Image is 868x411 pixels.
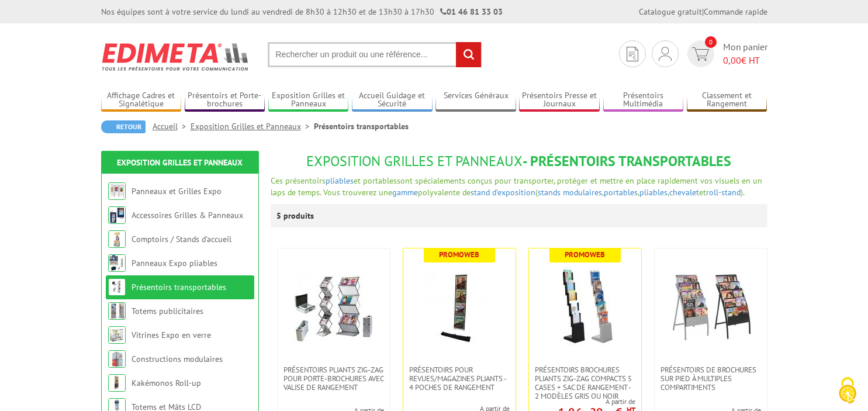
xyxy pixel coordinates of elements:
span: Présentoirs brochures pliants Zig-Zag compacts 5 cases + sac de rangement - 2 Modèles Gris ou Noir [535,365,635,400]
a: pliables [639,187,668,198]
img: Totems publicitaires [108,302,126,320]
img: devis rapide [627,47,638,61]
a: Présentoirs et Porte-brochures [185,91,265,110]
img: Panneaux et Grilles Expo [108,182,126,200]
span: ( , , , et ). [535,187,745,198]
a: Totems publicitaires [132,306,203,316]
div: Nos équipes sont à votre service du lundi au vendredi de 8h30 à 12h30 et de 13h30 à 17h30 [101,6,503,18]
img: Panneaux Expo pliables [108,254,126,272]
a: Services Généraux [435,91,516,110]
a: Classement et Rangement [687,91,767,110]
a: Constructions modulaires [132,354,223,364]
a: Présentoirs transportables [132,282,226,292]
input: Rechercher un produit ou une référence... [268,42,482,67]
img: Présentoirs de brochures sur pied à multiples compartiments [670,266,752,348]
a: Retour [101,120,146,133]
span: Présentoirs de brochures sur pied à multiples compartiments [660,365,761,392]
b: Promoweb [565,250,605,260]
a: stand d’exposition [471,187,535,198]
span: Présentoirs pliants Zig-Zag pour porte-brochures avec valise de rangement [283,365,384,392]
a: Présentoirs de brochures sur pied à multiples compartiments [655,365,767,392]
span: 0,00 [723,54,741,66]
img: Présentoirs pour revues/magazines pliants - 4 poches de rangement [419,266,500,348]
p: 5 produits [276,204,320,227]
a: Accueil Guidage et Sécurité [352,91,433,110]
a: Accessoires Grilles & Panneaux [132,210,243,220]
a: roll-stand [706,187,741,198]
a: Comptoirs / Stands d'accueil [132,234,231,244]
span: Exposition Grilles et Panneaux [306,152,523,170]
a: stands modulaires [538,187,602,198]
span: Présentoirs pour revues/magazines pliants - 4 poches de rangement [409,365,510,392]
span: A partir de [529,397,635,406]
a: Exposition Grilles et Panneaux [268,91,349,110]
font: et portables [271,175,762,198]
span: Mon panier [723,40,767,67]
button: Cookies (fenêtre modale) [827,371,868,411]
a: Présentoirs Multimédia [603,91,684,110]
a: Présentoirs brochures pliants Zig-Zag compacts 5 cases + sac de rangement - 2 Modèles Gris ou Noir [529,365,641,400]
a: Présentoirs pour revues/magazines pliants - 4 poches de rangement [403,365,516,392]
a: Panneaux et Grilles Expo [132,186,222,196]
strong: 01 46 81 33 03 [440,6,503,17]
img: Vitrines Expo en verre [108,326,126,344]
span: € HT [723,54,767,67]
img: Accessoires Grilles & Panneaux [108,206,126,224]
b: Promoweb [439,250,479,260]
img: Edimeta [101,35,250,78]
a: Exposition Grilles et Panneaux [191,121,314,132]
span: sont spécialements conçus pour transporter, protéger et mettre en place rapidement vos visuels en... [271,175,762,198]
input: rechercher [456,42,481,67]
a: Affichage Cadres et Signalétique [101,91,182,110]
span: 0 [705,36,717,48]
a: Commande rapide [704,6,767,17]
span: Ces présentoirs [271,175,326,186]
img: Constructions modulaires [108,350,126,368]
a: Présentoirs pliants Zig-Zag pour porte-brochures avec valise de rangement [278,365,390,392]
img: Cookies (fenêtre modale) [833,376,862,405]
img: devis rapide [692,47,709,61]
img: Kakémonos Roll-up [108,374,126,392]
a: Kakémonos Roll-up [132,378,201,388]
a: Vitrines Expo en verre [132,330,211,340]
img: Présentoirs pliants Zig-Zag pour porte-brochures avec valise de rangement [293,266,375,348]
li: Présentoirs transportables [314,120,409,132]
a: Catalogue gratuit [639,6,702,17]
img: devis rapide [659,47,672,61]
a: Exposition Grilles et Panneaux [117,157,243,168]
img: Comptoirs / Stands d'accueil [108,230,126,248]
a: Accueil [153,121,191,132]
a: Présentoirs Presse et Journaux [519,91,600,110]
a: devis rapide 0 Mon panier 0,00€ HT [684,40,767,67]
div: | [639,6,767,18]
h1: - Présentoirs transportables [271,154,767,169]
a: pliables [326,175,354,186]
a: Panneaux Expo pliables [132,258,217,268]
a: portables [604,187,638,198]
a: gamme [392,187,418,198]
img: Présentoirs transportables [108,278,126,296]
a: chevalet [669,187,699,198]
img: Présentoirs brochures pliants Zig-Zag compacts 5 cases + sac de rangement - 2 Modèles Gris ou Noir [544,266,626,348]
